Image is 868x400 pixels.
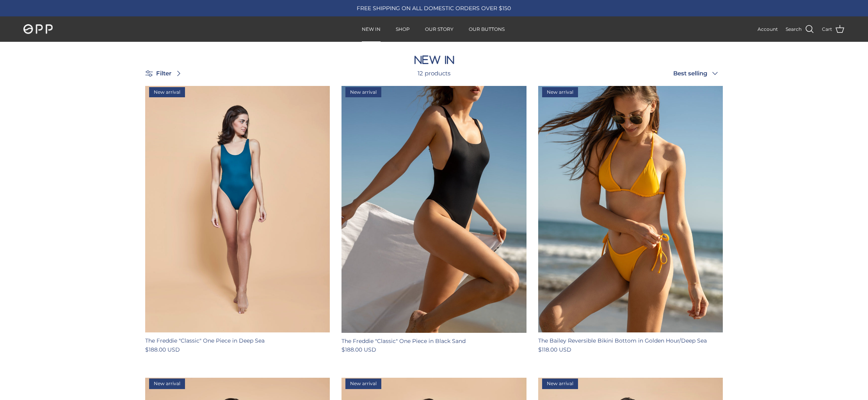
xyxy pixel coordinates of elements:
[156,69,171,78] span: Filter
[538,345,571,354] span: $118.00 USD
[822,25,832,33] span: Cart
[418,17,461,41] a: OUR STORY
[23,24,53,34] img: OPP Swimwear
[342,337,526,354] a: The Freddie "Classic" One Piece in Black Sand $188.00 USD
[786,25,802,33] span: Search
[355,17,388,41] a: NEW IN
[342,345,376,354] span: $188.00 USD
[538,336,723,354] a: The Bailey Reversible Bikini Bottom in Golden Hour/Deep Sea $118.00 USD
[822,24,845,34] a: Cart
[117,17,750,41] div: Primary
[145,345,180,354] span: $188.00 USD
[673,65,723,82] button: Best selling
[145,54,723,66] h1: NEW IN
[145,336,330,354] a: The Freddie "Classic" One Piece in Deep Sea $188.00 USD
[145,64,186,82] a: Filter
[145,336,330,345] div: The Freddie "Classic" One Piece in Deep Sea
[538,336,723,345] div: The Bailey Reversible Bikini Bottom in Golden Hour/Deep Sea
[462,17,512,41] a: OUR BUTTONS
[389,17,417,41] a: SHOP
[290,5,578,12] div: FREE SHIPPING ON ALL DOMESTIC ORDERS OVER $150
[342,337,526,345] div: The Freddie "Classic" One Piece in Black Sand
[363,69,505,78] div: 12 products
[673,70,707,77] span: Best selling
[758,25,778,33] a: Account
[786,24,814,34] a: Search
